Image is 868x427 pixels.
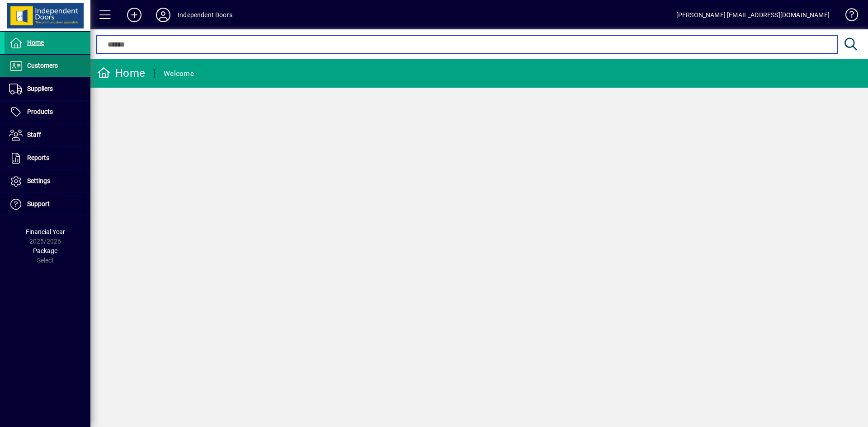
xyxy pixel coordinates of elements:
[5,55,90,77] a: Customers
[27,131,41,138] span: Staff
[5,193,90,216] a: Support
[5,124,90,146] a: Staff
[27,154,49,161] span: Reports
[27,200,50,207] span: Support
[27,62,58,69] span: Customers
[120,7,149,23] button: Add
[5,170,90,192] a: Settings
[33,247,57,254] span: Package
[27,39,44,46] span: Home
[676,8,830,22] div: [PERSON_NAME] [EMAIL_ADDRESS][DOMAIN_NAME]
[149,7,178,23] button: Profile
[5,101,90,123] a: Products
[26,228,65,235] span: Financial Year
[5,147,90,169] a: Reports
[27,177,50,184] span: Settings
[164,66,194,81] div: Welcome
[27,108,53,115] span: Products
[5,78,90,100] a: Suppliers
[178,8,232,22] div: Independent Doors
[27,85,53,92] span: Suppliers
[97,66,145,80] div: Home
[839,2,857,31] a: Knowledge Base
